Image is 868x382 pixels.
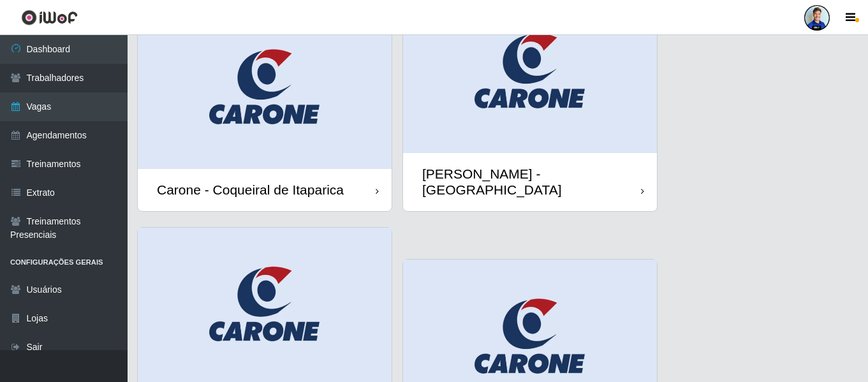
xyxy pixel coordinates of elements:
img: CoreUI Logo [21,10,78,26]
div: [PERSON_NAME] - [GEOGRAPHIC_DATA] [422,166,641,198]
div: Carone - Coqueiral de Itaparica [157,182,344,198]
a: Carone - Coqueiral de Itaparica [138,10,392,210]
img: cardImg [138,10,392,169]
